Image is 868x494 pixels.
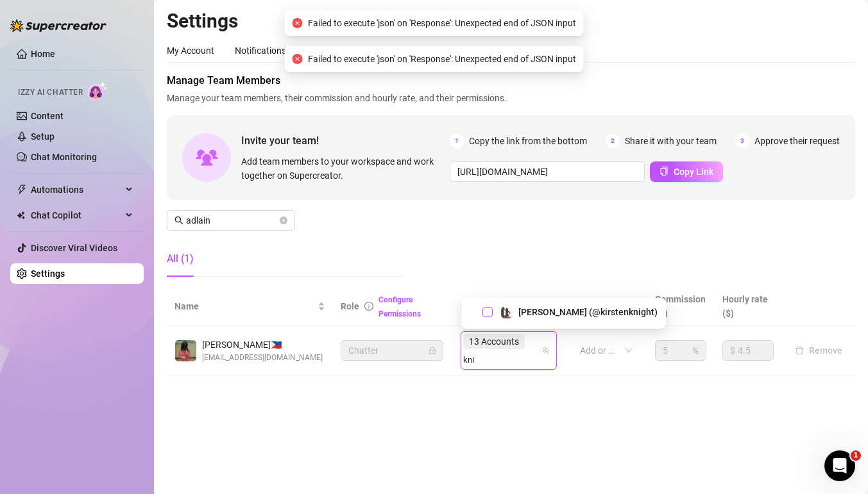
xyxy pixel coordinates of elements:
[174,216,183,225] span: search
[167,73,855,88] span: Manage Team Members
[348,341,436,360] span: Chatter
[280,217,287,224] button: close-circle
[548,297,561,316] span: filter
[241,154,445,183] span: Add team members to your workspace and work together on Supercreator.
[88,81,108,100] img: AI Chatter
[735,134,749,148] span: 3
[364,302,373,311] span: info-circle
[167,91,855,105] span: Manage your team members, their commission and hourly rate, and their permissions.
[469,134,587,148] span: Copy the link from the bottom
[631,297,643,316] span: filter
[235,44,337,58] div: Notifications and Reports
[379,295,421,318] a: Configure Permissions
[17,211,25,220] img: Chat Copilot
[31,179,122,200] span: Automations
[851,450,861,461] span: 1
[542,347,550,354] span: team
[754,134,840,148] span: Approve their request
[174,299,315,313] span: Name
[10,19,106,32] img: logo-BBDzfeDw.svg
[501,307,513,318] img: Kirsten (@kirstenknight)
[625,134,717,148] span: Share it with your team
[715,287,782,326] th: Hourly rate ($)
[482,307,493,317] span: Select tree node
[429,347,436,354] span: lock
[31,111,64,121] a: Content
[186,213,277,227] input: Search members
[175,340,196,361] img: Adlaine Andam
[17,185,27,195] span: thunderbolt
[167,9,855,33] h2: Settings
[469,334,519,349] span: 13 Accounts
[463,334,525,349] span: 13 Accounts
[660,167,668,176] span: copy
[606,134,620,148] span: 2
[450,134,464,148] span: 1
[293,18,303,28] span: close-circle
[31,131,55,142] a: Setup
[518,307,658,317] span: [PERSON_NAME] (@kirstenknight)
[647,287,715,326] th: Commission (%)
[357,44,472,58] div: Manage Team & Permissions
[674,167,713,177] span: Copy Link
[241,133,450,149] span: Invite your team!
[461,299,545,313] span: Creator accounts
[167,251,194,267] div: All (1)
[202,338,323,352] span: [PERSON_NAME] 🇵🇭
[167,287,333,326] th: Name
[824,450,855,481] iframe: Intercom live chat
[31,152,97,162] a: Chat Monitoring
[293,54,303,64] span: close-circle
[790,343,847,358] button: Remove
[31,205,122,226] span: Chat Copilot
[31,243,117,253] a: Discover Viral Videos
[341,301,359,311] span: Role
[167,44,214,58] div: My Account
[308,52,576,66] span: Failed to execute 'json' on 'Response': Unexpected end of JSON input
[202,352,323,364] span: [EMAIL_ADDRESS][DOMAIN_NAME]
[31,49,55,59] a: Home
[650,161,723,182] button: Copy Link
[31,268,65,279] a: Settings
[18,86,83,99] span: Izzy AI Chatter
[308,16,576,30] span: Failed to execute 'json' on 'Response': Unexpected end of JSON input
